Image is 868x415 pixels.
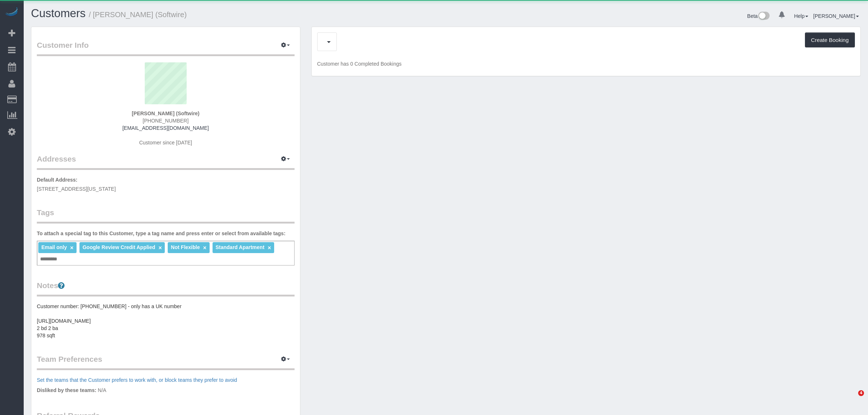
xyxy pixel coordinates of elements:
[31,7,86,20] a: Customers
[37,230,285,237] label: To attach a special tag to this Customer, type a tag name and press enter or select from availabl...
[132,110,199,116] strong: [PERSON_NAME] (Softwire)
[70,245,73,251] a: ×
[268,245,271,251] a: ×
[37,186,116,192] span: [STREET_ADDRESS][US_STATE]
[203,245,206,251] a: ×
[143,118,188,124] span: [PHONE_NUMBER]
[858,390,864,396] span: 4
[317,60,855,67] p: Customer has 0 Completed Bookings
[37,40,295,56] legend: Customer Info
[82,244,155,250] span: Google Review Credit Applied
[37,387,96,394] label: Disliked by these teams:
[758,12,770,21] img: New interface
[843,390,861,408] iframe: Intercom live chat
[139,140,192,146] span: Customer since [DATE]
[89,11,187,19] small: / [PERSON_NAME] (Softwire)
[37,176,78,183] label: Default Address:
[37,303,295,339] pre: Customer number: [PHONE_NUMBER] - only has a UK number [URL][DOMAIN_NAME] 2 bd 2 ba 978 sqft
[794,13,808,19] a: Help
[41,244,67,250] span: Email only
[159,245,162,251] a: ×
[4,7,19,18] img: Automaid Logo
[37,354,295,370] legend: Team Preferences
[98,387,106,393] span: N/A
[215,244,264,250] span: Standard Apartment
[37,207,295,224] legend: Tags
[747,13,770,19] a: Beta
[813,13,859,19] a: [PERSON_NAME]
[805,32,855,48] button: Create Booking
[37,280,295,296] legend: Notes
[171,244,200,250] span: Not Flexible
[122,125,209,131] a: [EMAIL_ADDRESS][DOMAIN_NAME]
[37,377,237,383] a: Set the teams that the Customer prefers to work with, or block teams they prefer to avoid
